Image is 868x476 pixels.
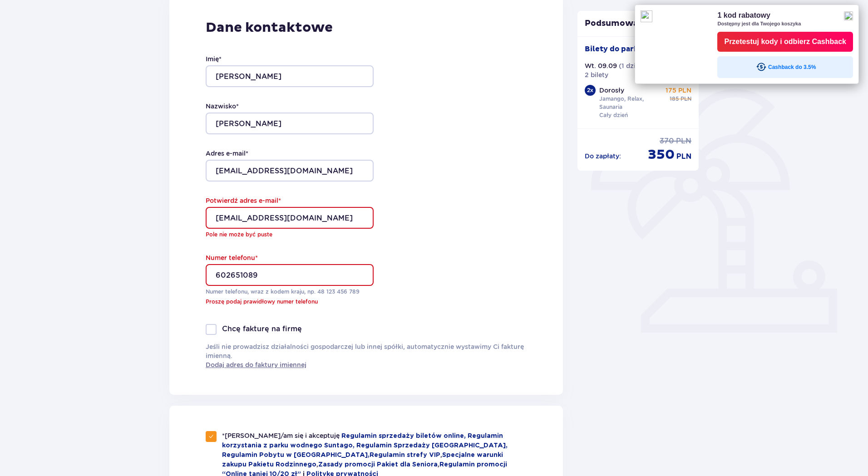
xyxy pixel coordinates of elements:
[676,136,691,146] p: PLN
[206,207,374,229] input: Potwierdź adres e-mail
[222,432,341,439] span: *[PERSON_NAME]/am się i akceptuję
[206,288,374,296] p: Numer telefonu, wraz z kodem kraju, np. 48 ​123 ​456 ​789
[206,231,374,239] p: Pole nie może być puste
[670,95,679,103] p: 185
[599,111,628,119] p: Cały dzień
[206,342,527,369] p: Jeśli nie prowadzisz działalności gospodarczej lub innej spółki, automatycznie wystawimy Ci faktu...
[206,360,306,369] a: Dodaj adres do faktury imiennej
[370,452,440,458] a: Regulamin strefy VIP
[206,19,527,36] p: Dane kontaktowe
[666,86,691,95] p: 175 PLN
[599,95,662,111] p: Jamango, Relax, Saunaria
[206,160,374,182] input: Adres e-mail
[206,65,374,87] input: Imię
[585,61,617,70] p: Wt. 09.09
[356,442,508,449] a: Regulamin Sprzedaży [GEOGRAPHIC_DATA],
[341,433,468,439] a: Regulamin sprzedaży biletów online,
[585,70,608,79] p: 2 bilety
[318,461,438,468] a: Zasady promocji Pakiet dla Seniora
[676,152,691,162] p: PLN
[585,44,643,54] p: Bilety do parku
[660,136,674,146] p: 370
[206,264,374,286] input: Numer telefonu
[585,152,621,161] p: Do zapłaty :
[681,95,691,103] p: PLN
[222,452,370,458] a: Regulamin Pobytu w [GEOGRAPHIC_DATA],
[585,85,596,96] div: 2 x
[206,113,374,134] input: Nazwisko
[206,102,239,111] label: Nazwisko *
[599,86,624,95] p: Dorosły
[222,324,302,334] p: Chcę fakturę na firmę
[206,149,248,158] label: Adres e-mail *
[206,196,281,205] label: Potwierdź adres e-mail *
[648,146,675,163] p: 350
[206,54,222,64] label: Imię *
[577,18,699,29] p: Podsumowanie
[206,253,258,262] label: Numer telefonu *
[206,298,374,306] p: Proszę podaj prawidłowy numer telefonu
[619,61,646,70] p: ( 1 dzień )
